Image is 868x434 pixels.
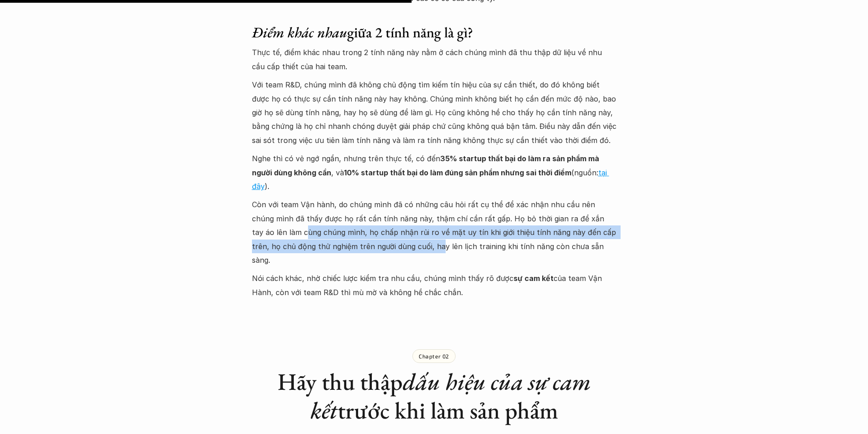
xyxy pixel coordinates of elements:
[252,24,616,41] h3: giữa 2 tính năng là gì?
[252,23,347,42] em: Điểm khác nhau
[252,46,616,73] p: Thực tế, điểm khác nhau trong 2 tính năng này nằm ở cách chúng mình đã thu thập dữ liệu về nhu cầ...
[514,274,554,283] strong: sự cam kết
[252,271,616,299] p: Nói cách khác, nhờ chiếc lược kiểm tra nhu cầu, chúng mình thấy rõ được của team Vận Hành, còn vớ...
[344,168,571,177] strong: 10% startup thất bại do làm đúng sản phẩm nhưng sai thời điểm
[252,152,616,193] p: Nghe thì có vẻ ngớ ngẩn, nhưng trên thực tế, có đến , và (nguồn: ).
[419,353,449,359] p: Chapter 02
[252,368,616,424] h2: Hãy thu thập trước khi làm sản phẩm
[252,78,616,147] p: Với team R&D, chúng mình đã không chủ động tìm kiếm tín hiệu của sự cần thiết, do đó không biết đ...
[252,154,601,177] strong: 35% startup thất bại do làm ra sản phẩm mà người dùng không cần
[252,168,609,191] a: tại đây
[252,198,616,267] p: Còn với team Vận hành, do chúng mình đã có những câu hỏi rất cụ thể để xác nhận nhu cầu nên chúng...
[310,366,596,425] em: dấu hiệu của sự cam kết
